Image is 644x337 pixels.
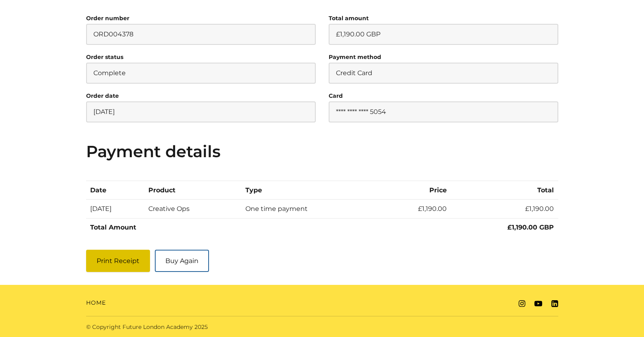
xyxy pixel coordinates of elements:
p: Credit Card [329,63,558,84]
td: £1,190.00 [379,200,451,218]
button: Print Receipt [86,250,150,272]
strong: Order number [86,15,129,22]
td: One time payment [241,200,378,218]
div: © Copyright Future London Academy 2025 [80,323,322,331]
td: £1,190.00 [451,200,558,218]
div: Creative Ops [148,204,236,214]
th: Price [379,181,451,200]
th: Total [451,181,558,200]
p: Complete [86,63,316,84]
a: Buy Again [155,250,209,272]
td: [DATE] [86,200,144,218]
strong: £1,190.00 GBP [507,223,554,231]
th: Product [144,181,241,200]
th: Date [86,181,144,200]
strong: Total amount [329,15,369,22]
p: ORD004378 [86,24,316,45]
h3: Payment details [86,142,558,161]
strong: Order status [86,53,123,61]
strong: Card [329,92,343,99]
p: [DATE] [86,101,316,122]
p: £1,190.00 GBP [329,24,558,45]
a: Home [86,299,106,307]
strong: Total Amount [90,223,136,231]
strong: Payment method [329,53,381,61]
strong: Order date [86,92,119,99]
th: Type [241,181,378,200]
